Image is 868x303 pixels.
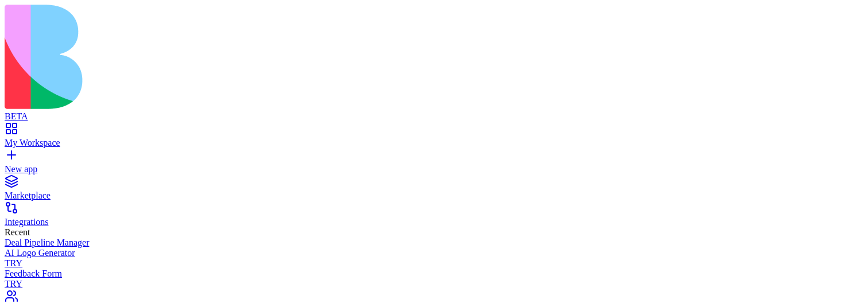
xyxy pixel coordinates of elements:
[5,180,863,201] a: Marketplace
[5,269,863,279] div: Feedback Form
[5,248,863,258] div: AI Logo Generator
[5,191,863,201] div: Marketplace
[5,227,30,237] span: Recent
[5,127,863,148] a: My Workspace
[5,238,863,248] a: Deal Pipeline Manager
[5,217,863,227] div: Integrations
[5,248,863,269] a: AI Logo GeneratorTRY
[5,207,863,227] a: Integrations
[5,258,863,269] div: TRY
[5,138,863,148] div: My Workspace
[5,111,863,122] div: BETA
[5,164,863,174] div: New app
[5,279,863,289] div: TRY
[5,5,466,109] img: logo
[5,154,863,174] a: New app
[5,269,863,289] a: Feedback FormTRY
[5,101,863,122] a: BETA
